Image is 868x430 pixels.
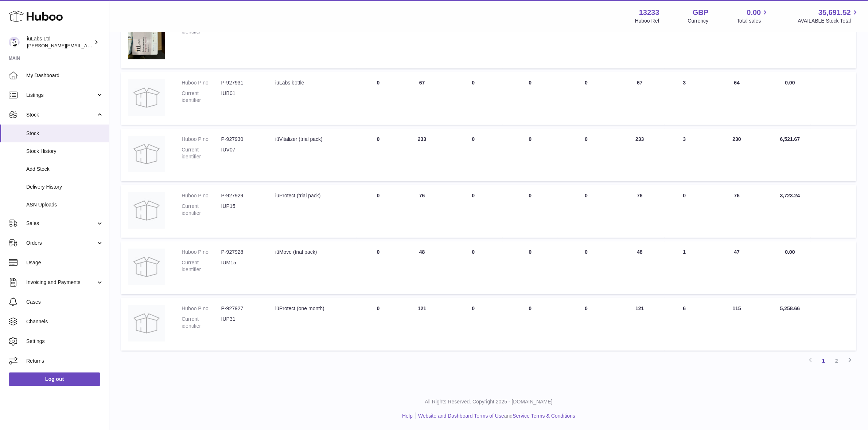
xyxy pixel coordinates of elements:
[357,241,400,294] td: 0
[27,35,93,49] div: iüLabs Ltd
[665,129,704,181] td: 3
[221,79,261,86] dd: P-927931
[665,298,704,351] td: 6
[615,185,665,238] td: 76
[615,72,665,125] td: 67
[182,79,221,86] dt: Huboo P no
[275,249,349,256] div: iüMove (trial pack)
[182,316,221,330] dt: Current identifier
[357,129,400,181] td: 0
[585,249,588,255] span: 0
[444,241,503,294] td: 0
[221,192,261,199] dd: P-927929
[665,72,704,125] td: 3
[585,80,588,86] span: 0
[357,4,400,68] td: 0
[444,298,503,351] td: 0
[275,79,349,86] div: iüLabs bottle
[585,136,588,142] span: 0
[785,80,795,86] span: 0.00
[275,136,349,143] div: iüVitalizer (trial pack)
[402,413,413,419] a: Help
[221,203,261,217] dd: IUP15
[444,72,503,125] td: 0
[444,185,503,238] td: 0
[704,72,770,125] td: 64
[704,4,770,68] td: 99
[26,92,96,99] span: Listings
[503,185,557,238] td: 0
[665,4,704,68] td: 0
[704,129,770,181] td: 230
[182,259,221,273] dt: Current identifier
[221,259,261,273] dd: IUM15
[737,8,769,24] a: 0.00 Total sales
[26,299,104,305] span: Cases
[115,398,862,405] p: All Rights Reserved. Copyright 2025 - [DOMAIN_NAME]
[26,201,104,208] span: ASN Uploads
[503,72,557,125] td: 0
[221,136,261,143] dd: P-927930
[585,305,588,311] span: 0
[182,249,221,256] dt: Huboo P no
[665,241,704,294] td: 1
[737,17,769,24] span: Total sales
[503,129,557,181] td: 0
[221,146,261,160] dd: IUV07
[182,146,221,160] dt: Current identifier
[182,136,221,143] dt: Huboo P no
[780,136,800,142] span: 6,521.67
[418,413,504,419] a: Website and Dashboard Terms of Use
[585,193,588,198] span: 0
[400,4,444,68] td: 99
[830,354,843,367] a: 2
[221,305,261,312] dd: P-927927
[503,4,557,68] td: 0
[128,305,165,342] img: product image
[26,240,96,246] span: Orders
[704,298,770,351] td: 115
[221,90,261,104] dd: IUB01
[26,318,104,325] span: Channels
[275,305,349,312] div: iüProtect (one month)
[513,413,575,419] a: Service Terms & Conditions
[9,372,100,386] a: Log out
[780,305,800,311] span: 5,258.66
[9,37,20,48] img: annunziata@iulabs.co
[444,4,503,68] td: 0
[221,316,261,330] dd: IUP31
[182,305,221,312] dt: Huboo P no
[128,79,165,116] img: product image
[693,8,708,17] strong: GBP
[747,8,761,17] span: 0.00
[357,72,400,125] td: 0
[639,8,659,17] strong: 13233
[128,136,165,172] img: product image
[26,259,104,266] span: Usage
[503,298,557,351] td: 0
[128,192,165,229] img: product image
[26,184,104,190] span: Delivery History
[182,90,221,104] dt: Current identifier
[635,17,659,24] div: Huboo Ref
[400,185,444,238] td: 76
[416,413,575,419] li: and
[357,298,400,351] td: 0
[26,338,104,345] span: Settings
[780,193,800,198] span: 3,723.24
[26,220,96,227] span: Sales
[26,279,96,286] span: Invoicing and Payments
[27,43,146,48] span: [PERSON_NAME][EMAIL_ADDRESS][DOMAIN_NAME]
[798,17,859,24] span: AVAILABLE Stock Total
[400,129,444,181] td: 233
[128,11,165,59] img: product image
[704,185,770,238] td: 76
[615,4,665,68] td: 99
[357,185,400,238] td: 0
[704,241,770,294] td: 47
[26,130,104,137] span: Stock
[785,249,795,255] span: 0.00
[26,166,104,173] span: Add Stock
[615,129,665,181] td: 233
[817,354,830,367] a: 1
